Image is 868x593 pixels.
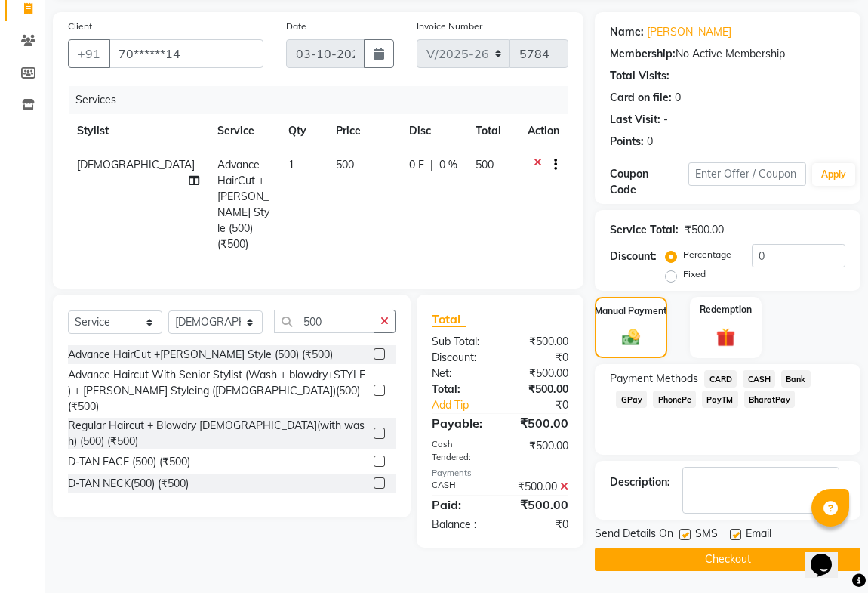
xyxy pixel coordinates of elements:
label: Percentage [683,248,731,261]
span: Advance HairCut +[PERSON_NAME] Style (500) (₹500) [217,158,269,251]
span: [DEMOGRAPHIC_DATA] [77,158,195,171]
div: Membership: [610,46,676,62]
th: Stylist [68,114,208,148]
div: Total: [420,381,500,397]
span: SMS [695,526,718,545]
div: ₹500.00 [500,381,580,397]
div: Balance : [420,517,500,533]
span: PayTM [702,391,738,408]
div: ₹500.00 [500,479,580,495]
div: Services [69,86,580,114]
span: Email [746,526,771,545]
th: Action [519,114,568,148]
th: Qty [279,114,327,148]
button: +91 [68,39,110,68]
span: Send Details On [595,526,673,545]
button: Checkout [595,548,860,571]
div: 0 [675,90,681,106]
a: [PERSON_NAME] [647,24,731,40]
div: Description: [610,474,670,490]
div: Advance HairCut +[PERSON_NAME] Style (500) (₹500) [68,347,333,363]
div: Advance Haircut With Senior Stylist (Wash + blowdry+STYLE ) + [PERSON_NAME] Styleing ([DEMOGRAPHI... [68,367,368,415]
div: ₹500.00 [500,366,580,381]
button: Apply [812,163,855,186]
div: ₹500.00 [685,222,724,238]
span: 1 [288,158,294,171]
div: No Active Membership [610,46,845,62]
input: Search by Name/Mobile/Email/Code [109,39,263,68]
label: Fixed [683,267,706,281]
div: Cash Tendered: [420,438,500,464]
div: 0 [647,134,653,150]
div: Sub Total: [420,334,500,350]
div: - [663,112,668,128]
a: Add Tip [420,397,513,413]
label: Invoice Number [417,20,482,33]
span: 0 F [409,157,424,173]
div: Discount: [420,350,500,366]
th: Disc [400,114,466,148]
div: Service Total: [610,222,679,238]
span: 500 [336,158,354,171]
span: PhonePe [653,391,696,408]
div: Discount: [610,249,657,264]
div: ₹500.00 [500,438,580,464]
span: 500 [476,158,494,171]
span: Total [432,311,466,327]
div: Coupon Code [610,166,688,198]
label: Date [286,20,306,33]
div: D-TAN NECK(500) (₹500) [68,476,189,492]
label: Manual Payment [595,304,667,318]
span: Bank [781,370,811,388]
span: Payment Methods [610,371,698,387]
span: CARD [704,370,737,388]
th: Price [327,114,400,148]
span: 0 % [439,157,457,173]
th: Service [208,114,280,148]
input: Search or Scan [274,310,374,333]
div: ₹500.00 [500,414,580,432]
div: Last Visit: [610,112,660,128]
img: _gift.svg [710,326,742,350]
span: GPay [616,391,647,408]
div: Card on file: [610,90,672,106]
div: Points: [610,134,644,150]
img: _cash.svg [617,327,646,347]
div: ₹0 [500,350,580,366]
div: Net: [420,366,500,381]
th: Total [466,114,519,148]
div: Name: [610,24,644,40]
div: Payments [432,467,568,480]
label: Redemption [700,303,752,317]
div: D-TAN FACE (500) (₹500) [68,454,190,470]
span: | [430,157,433,173]
span: CASH [743,370,775,388]
iframe: chat widget [805,533,853,578]
input: Enter Offer / Coupon Code [688,162,806,186]
div: ₹0 [500,517,580,533]
div: Total Visits: [610,68,669,84]
div: CASH [420,479,500,495]
div: Paid: [420,496,500,514]
div: ₹500.00 [500,496,580,514]
div: Payable: [420,414,500,432]
div: Regular Haircut + Blowdry [DEMOGRAPHIC_DATA](with wash) (500) (₹500) [68,418,368,449]
span: BharatPay [744,391,796,408]
div: ₹500.00 [500,334,580,350]
label: Client [68,20,92,33]
div: ₹0 [513,397,580,413]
